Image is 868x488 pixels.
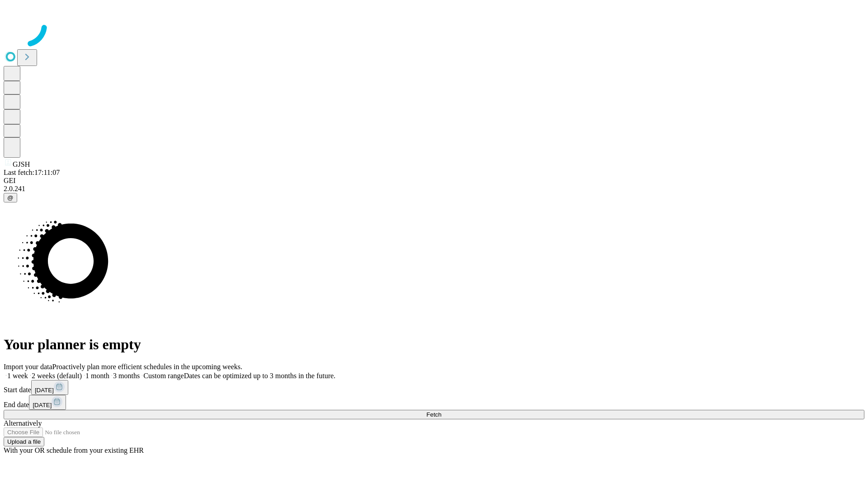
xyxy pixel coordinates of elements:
[4,193,17,202] button: @
[35,387,54,394] span: [DATE]
[4,380,864,395] div: Start date
[7,372,28,380] span: 1 week
[32,372,82,380] span: 2 weeks (default)
[13,160,30,168] span: GJSH
[426,411,441,418] span: Fetch
[184,372,335,380] span: Dates can be optimized up to 3 months in the future.
[29,395,66,410] button: [DATE]
[113,372,140,380] span: 3 months
[31,380,68,395] button: [DATE]
[143,372,184,380] span: Custom range
[4,169,60,176] span: Last fetch: 17:11:07
[4,410,864,419] button: Fetch
[4,363,52,371] span: Import your data
[85,372,109,380] span: 1 month
[7,194,14,201] span: @
[4,419,42,427] span: Alternatively
[33,402,52,408] span: [DATE]
[4,446,144,454] span: With your OR schedule from your existing EHR
[4,177,864,185] div: GEI
[4,437,44,446] button: Upload a file
[4,336,864,353] h1: Your planner is empty
[4,395,864,410] div: End date
[4,185,864,193] div: 2.0.241
[52,363,242,371] span: Proactively plan more efficient schedules in the upcoming weeks.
